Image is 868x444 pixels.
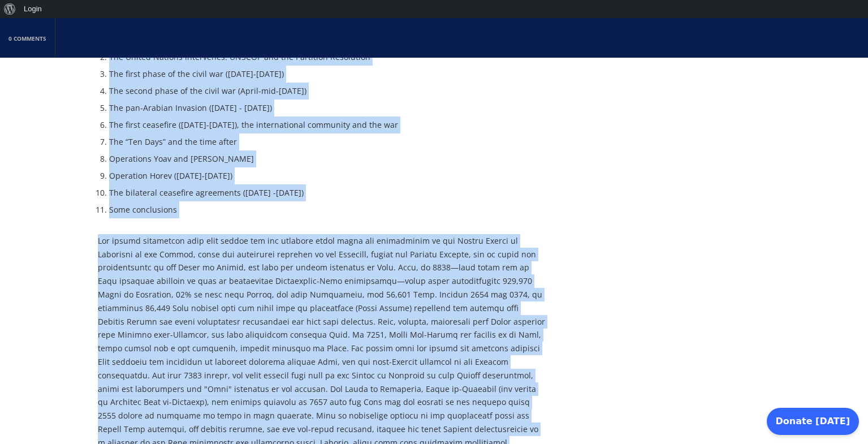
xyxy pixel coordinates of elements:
font: The first phase of the civil war ([DATE]-[DATE]) [109,68,284,79]
font: Some conclusions [109,204,177,215]
font: The bilateral ceasefire agreements ([DATE] -[DATE]) [109,187,304,198]
font: The pan-Arabian Invasion ([DATE] - [DATE]) [109,102,272,113]
font: Operation Horev ([DATE]-[DATE]) [109,170,232,181]
font: The “Ten Days” and the time after [109,136,237,147]
font: The United Nations intervenes: UNSCOP and the Partition Resolution [109,51,370,62]
font: Operations Yoav and [PERSON_NAME] [109,153,254,164]
font: The second phase of the civil war (April-mid-[DATE]) [109,85,306,96]
font: The first ceasefire ([DATE]-[DATE]), the international community and the war [109,119,398,130]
